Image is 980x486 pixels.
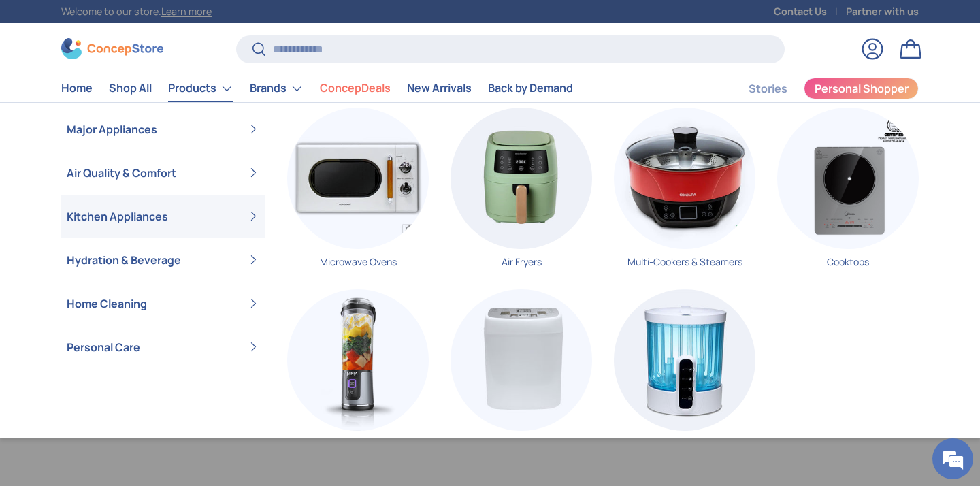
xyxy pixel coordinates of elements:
textarea: Type your message and hit 'Enter' [7,334,259,381]
span: We're online! [79,152,188,290]
img: ConcepStore [61,38,163,59]
span: Personal Shopper [815,83,909,94]
a: Back by Demand [488,75,573,101]
a: ConcepDeals [320,75,391,101]
a: Stories [749,76,787,102]
div: Chat with us now [71,76,229,94]
nav: Primary [61,75,573,102]
a: Personal Shopper [804,78,919,99]
summary: Products [160,75,242,102]
a: Home [61,75,93,101]
nav: Secondary [716,75,919,102]
a: New Arrivals [407,75,472,101]
div: Minimize live chat window [223,7,256,39]
a: Shop All [109,75,152,101]
summary: Brands [242,75,312,102]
